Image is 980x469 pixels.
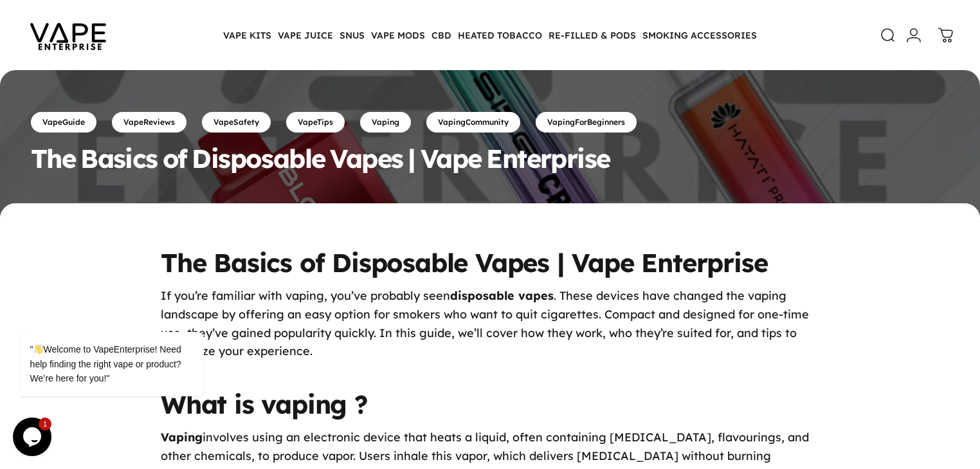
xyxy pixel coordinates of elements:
[161,391,819,417] h1: What is vaping ?
[31,145,75,171] animate-element: The
[421,145,482,171] animate-element: Vape
[10,5,126,66] img: Vape Enterprise
[31,112,96,133] a: VapeGuide
[192,145,325,171] animate-element: Disposable
[428,22,455,49] summary: CBD
[639,22,760,49] summary: SMOKING ACCESSORIES
[336,22,368,49] summary: SNUS
[330,145,403,171] animate-element: Vapes
[161,430,203,445] strong: Vaping
[932,21,960,50] a: 0 items
[220,22,275,49] summary: VAPE KITS
[408,145,415,171] animate-element: |
[286,112,345,133] a: VapeTips
[80,145,157,171] animate-element: Basics
[360,112,411,133] a: Vaping
[202,112,271,133] a: VapeSafety
[13,216,244,411] iframe: chat widget
[112,112,186,133] a: VapeReviews
[220,22,760,49] nav: Primary
[275,22,336,49] summary: VAPE JUICE
[545,22,639,49] summary: RE-FILLED & PODS
[455,22,545,49] summary: HEATED TOBACCO
[536,112,637,133] a: VapingForBeginners
[13,418,54,456] iframe: chat widget
[161,250,819,275] h1: The Basics of Disposable Vapes | Vape Enterprise
[486,145,610,171] animate-element: Enterprise
[426,112,520,133] a: VapingCommunity
[161,287,819,380] p: If you’re familiar with vaping, you’ve probably seen . These devices have changed the vaping land...
[163,145,187,171] animate-element: of
[450,288,554,303] strong: disposable vapes
[368,22,428,49] summary: VAPE MODS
